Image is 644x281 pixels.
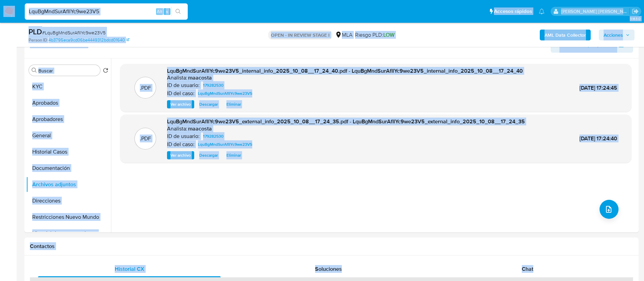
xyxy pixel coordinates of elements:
span: Chat [522,265,533,273]
button: Historial de conversaciones [26,225,111,242]
button: AML Data Collector [540,30,591,40]
button: Descargar [196,151,221,159]
button: upload-file [600,200,619,219]
p: ID de usuario: [167,133,200,140]
span: [DATE] 17:24:45 [579,84,617,92]
span: Ver archivo [170,152,191,159]
span: 3.163.0 [630,16,641,21]
button: KYC [26,78,111,95]
a: LquBgMndSurAfIlYc9we23V5 [195,89,255,98]
span: LOW [383,31,394,39]
b: PLD [29,26,42,37]
a: Salir [632,8,639,15]
span: Descargar [199,152,218,159]
a: 4b3795eca9cd06be4449312bdcd01640 [49,37,129,43]
span: LquBgMndSurAfIlYc9we23V5_external_info_2025_10_08__17_24_35.pdf - LquBgMndSurAfIlYc9we23V5_extern... [167,118,525,125]
input: Buscar [38,68,97,74]
span: LquBgMndSurAfIlYc9we23V5_internal_info_2025_10_08__17_24_40.pdf - LquBgMndSurAfIlYc9we23V5_intern... [167,67,523,75]
span: [DATE] 17:24:40 [579,135,617,142]
button: Buscar [32,68,37,73]
span: LquBgMndSurAfIlYc9we23V5 [198,89,252,98]
span: Historial CX [115,265,144,273]
p: ID del caso: [167,90,195,97]
h6: maacosta [188,125,212,132]
a: 179282530 [200,132,226,140]
div: MLA [335,31,352,39]
h1: Contactos [30,243,633,250]
button: search-icon [171,7,185,16]
p: maria.acosta@mercadolibre.com [561,8,630,15]
p: Analista: [167,125,187,132]
button: General [26,127,111,144]
span: Ver archivo [170,101,191,108]
p: Analista: [167,74,187,81]
button: Direcciones [26,193,111,209]
span: LquBgMndSurAfIlYc9we23V5 [198,140,252,148]
span: # LquBgMndSurAfIlYc9we23V5 [42,29,106,36]
h6: maacosta [188,74,212,81]
p: ID del caso: [167,141,195,148]
span: Eliminar [226,101,241,108]
span: Alt [157,8,162,15]
button: Aprobadores [26,111,111,127]
button: Eliminar [223,100,244,108]
span: s [166,8,168,15]
a: Notificaciones [539,8,545,14]
a: 179282530 [200,81,226,89]
span: Eliminar [226,152,241,159]
button: Descargar [196,100,221,108]
p: ID de usuario: [167,82,200,89]
h1: Información de Usuario [30,41,87,48]
span: Acciones [604,30,623,40]
p: OPEN - IN REVIEW STAGE I [268,30,332,40]
button: Ver archivo [167,100,194,108]
button: Documentación [26,160,111,176]
input: Buscar usuario o caso... [25,7,188,16]
span: 179282530 [203,81,223,89]
button: Archivos adjuntos [26,176,111,193]
b: AML Data Collector [545,30,586,40]
button: Acciones [599,30,634,40]
span: Riesgo PLD: [355,31,394,39]
span: Soluciones [315,265,342,273]
p: .PDF [140,135,151,142]
button: Volver al orden por defecto [103,68,108,75]
button: Aprobados [26,95,111,111]
button: Restricciones Nuevo Mundo [26,209,111,225]
button: Historial Casos [26,144,111,160]
p: .PDF [140,84,151,92]
a: LquBgMndSurAfIlYc9we23V5 [195,140,255,148]
button: Eliminar [223,151,244,159]
span: Descargar [199,101,218,108]
button: Ver archivo [167,151,194,159]
span: Accesos rápidos [494,8,532,15]
b: Person ID [29,37,47,43]
span: 179282530 [203,132,223,140]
